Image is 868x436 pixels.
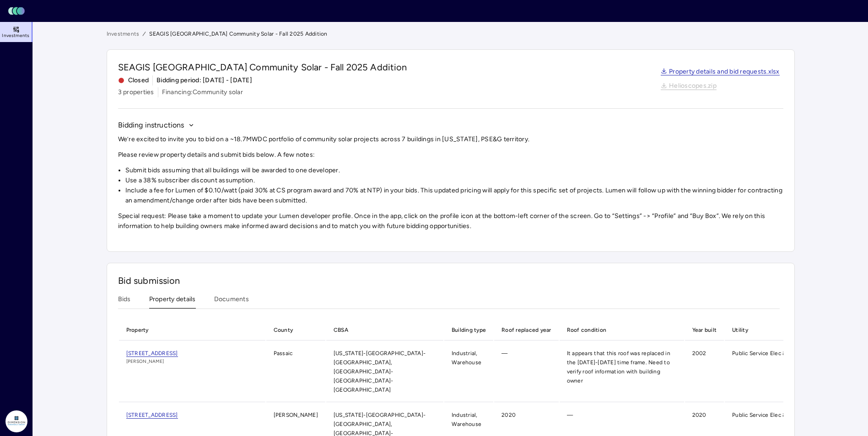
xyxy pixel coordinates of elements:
button: Bidding instructions [118,120,194,131]
span: [STREET_ADDRESS] [126,412,178,419]
span: Bid submission [118,275,180,286]
td: 2002 [685,341,724,402]
th: Year built [685,320,724,340]
button: Property details [149,294,196,308]
img: Dimension Energy [5,410,27,432]
nav: breadcrumb [107,29,795,38]
th: Utility [725,320,814,340]
li: Submit bids assuming that all buildings will be awarded to one developer. [125,165,783,175]
span: Closed [118,75,149,85]
li: Use a 38% subscriber discount assumption. [125,175,783,186]
th: County [266,320,325,340]
div: It appears that this roof was replaced in the [DATE]-[DATE] time frame. Need to verify roof infor... [567,349,677,385]
p: Special request: Please take a moment to update your Lumen developer profile. Once in the app, cl... [118,211,783,231]
a: [STREET_ADDRESS] [126,410,258,420]
td: Passaic [266,341,325,402]
a: Investments [107,29,140,38]
span: SEAGIS [GEOGRAPHIC_DATA] Community Solar - Fall 2025 Addition [149,29,327,38]
p: Please review property details and submit bids below. A few notes: [118,150,783,160]
span: Bidding instructions [118,120,184,131]
th: Roof replaced year [494,320,559,340]
button: Documents [214,294,249,308]
span: SEAGIS [GEOGRAPHIC_DATA] Community Solar - Fall 2025 Addition [118,61,407,74]
td: Public Service Elec & Gas Co [725,341,814,402]
span: [STREET_ADDRESS] [126,350,178,357]
span: 3 properties [118,87,154,97]
span: Bidding period: [DATE] - [DATE] [156,75,252,85]
td: [US_STATE]-[GEOGRAPHIC_DATA]-[GEOGRAPHIC_DATA], [GEOGRAPHIC_DATA]-[GEOGRAPHIC_DATA]-[GEOGRAPHIC_D... [326,341,443,402]
div: — [567,410,677,420]
a: [STREET_ADDRESS] [126,349,258,358]
th: CBSA [326,320,443,340]
span: Financing: Community solar [162,87,243,97]
li: Include a fee for Lumen of $0.10/watt (paid 30% at CS program award and 70% at NTP) in your bids.... [125,186,783,206]
span: Investments [2,33,29,38]
th: Property [119,320,265,340]
a: Helioscopes.zip [661,83,717,90]
td: — [494,341,559,402]
button: Bids [118,294,131,308]
span: [PERSON_NAME] [126,358,258,365]
th: Roof condition [560,320,684,340]
a: Property details and bid requests.xlsx [661,69,780,76]
td: Industrial, Warehouse [444,341,493,402]
th: Building type [444,320,493,340]
p: We’re excited to invite you to bid on a ~18.7MWDC portfolio of community solar projects across 7 ... [118,134,783,144]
